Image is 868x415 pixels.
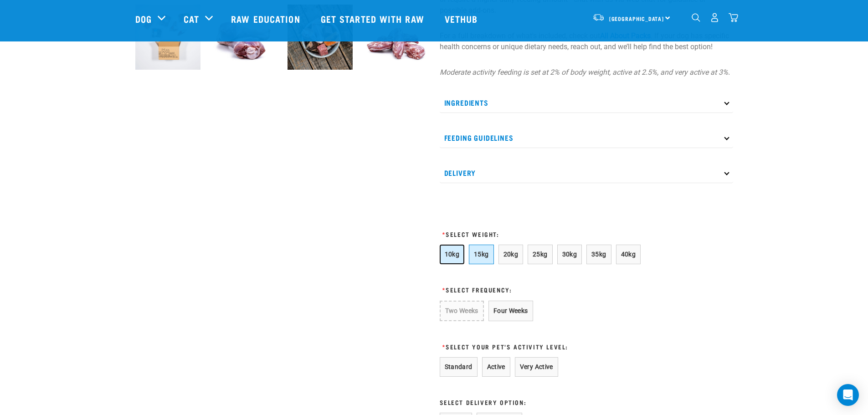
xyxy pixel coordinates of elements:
[710,13,719,22] img: user.png
[528,245,553,264] button: 25kg
[440,357,478,377] button: Standard
[503,251,519,258] span: 20kg
[837,384,859,406] div: Open Intercom Messenger
[469,245,494,264] button: 15kg
[440,399,645,405] h3: Select Delivery Option:
[440,231,645,237] h3: Select Weight:
[184,12,199,26] a: Cat
[436,0,489,37] a: Vethub
[440,245,465,264] button: 10kg
[557,245,582,264] button: 30kg
[440,128,733,148] p: Feeding Guidelines
[440,301,484,321] button: Two Weeks
[729,13,738,22] img: home-icon@2x.png
[440,31,733,52] p: For a full breakdown of what's included, check out . If your dog has specific health concerns or ...
[440,92,733,113] p: Ingredients
[692,13,700,22] img: home-icon-1@2x.png
[616,245,641,264] button: 40kg
[445,251,460,258] span: 10kg
[440,343,645,350] h3: Select Your Pet's Activity Level:
[533,251,548,258] span: 25kg
[515,357,558,377] button: Very Active
[591,251,606,258] span: 35kg
[609,17,664,20] span: [GEOGRAPHIC_DATA]
[440,68,730,77] em: Moderate activity feeding is set at 2% of body weight, active at 2.5%, and very active at 3%.
[488,301,533,321] button: Four Weeks
[440,286,645,293] h3: Select Frequency:
[586,245,611,264] button: 35kg
[592,13,605,21] img: van-moving.png
[474,251,489,258] span: 15kg
[312,0,436,37] a: Get started with Raw
[498,245,524,264] button: 20kg
[440,163,733,183] p: Delivery
[222,0,311,37] a: Raw Education
[482,357,510,377] button: Active
[621,251,636,258] span: 40kg
[135,12,152,26] a: Dog
[562,251,577,258] span: 30kg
